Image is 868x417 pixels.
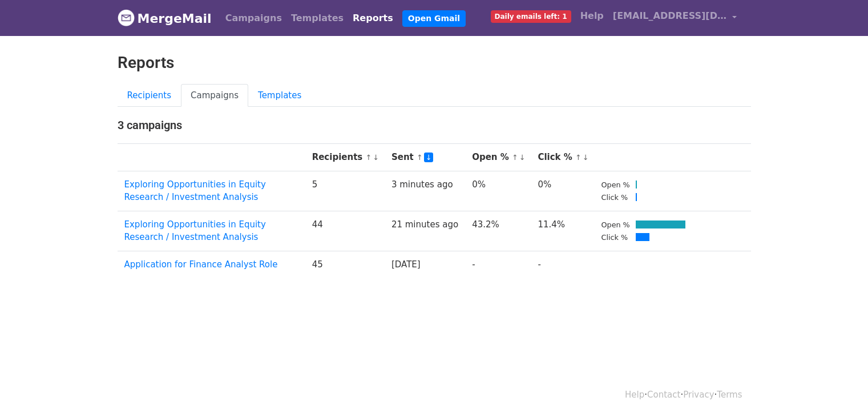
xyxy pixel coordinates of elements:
td: 43.2% [465,211,531,251]
td: 45 [305,251,385,278]
a: Reports [348,7,398,30]
td: 21 minutes ago [385,211,465,251]
td: 3 minutes ago [385,171,465,211]
a: Application for Finance Analyst Role [124,259,278,270]
a: [EMAIL_ADDRESS][DOMAIN_NAME] [608,5,742,31]
h4: 3 campaigns [118,118,751,132]
a: ↑ [417,153,423,162]
h2: Reports [118,53,751,73]
th: Open % [465,144,531,171]
td: [DATE] [385,251,465,278]
a: Privacy [683,390,714,400]
small: Open % [601,181,630,189]
a: Help [625,390,644,400]
th: Sent [385,144,465,171]
a: ↑ [575,153,582,162]
a: Exploring Opportunities in Equity Research / Investment Analysis [124,219,266,243]
a: ↓ [373,153,379,162]
a: ↑ [512,153,518,162]
a: ↓ [583,153,589,162]
a: Recipients [118,84,181,107]
span: [EMAIL_ADDRESS][DOMAIN_NAME] [613,9,727,23]
a: Terms [717,390,742,400]
a: Help [576,5,608,27]
td: 5 [305,171,385,211]
a: Campaigns [181,84,248,107]
td: 0% [531,171,594,211]
td: 0% [465,171,531,211]
a: ↑ [365,153,372,162]
td: 44 [305,211,385,251]
span: Daily emails left: 1 [491,10,571,23]
a: Open Gmail [402,10,466,27]
img: MergeMail logo [118,9,135,26]
a: Templates [248,84,311,107]
a: Campaigns [221,7,286,30]
td: 11.4% [531,211,594,251]
a: ↓ [519,153,526,162]
th: Click % [531,144,594,171]
td: - [465,251,531,278]
a: Contact [647,390,680,400]
td: - [531,251,594,278]
a: Daily emails left: 1 [486,5,576,27]
th: Recipients [305,144,385,171]
small: Click % [601,233,628,242]
small: Click % [601,193,628,202]
a: Templates [286,7,348,30]
a: MergeMail [118,6,212,30]
small: Open % [601,220,630,229]
a: Exploring Opportunities in Equity Research / Investment Analysis [124,179,266,203]
a: ↓ [424,153,434,162]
